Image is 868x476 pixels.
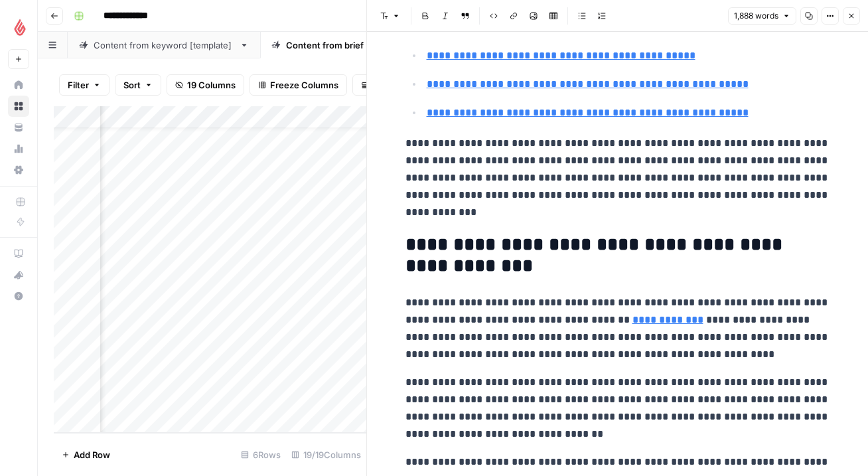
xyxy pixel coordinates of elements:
[8,15,32,39] img: Lightspeed Logo
[115,74,161,96] button: Sort
[8,96,29,117] a: Browse
[167,74,244,96] button: 19 Columns
[8,159,29,181] a: Settings
[270,78,338,92] span: Freeze Columns
[250,74,347,96] button: Freeze Columns
[260,32,435,58] a: Content from brief [template]
[286,39,409,52] div: Content from brief [template]
[8,11,29,44] button: Workspace: Lightspeed
[68,78,89,92] span: Filter
[59,74,109,96] button: Filter
[123,78,141,92] span: Sort
[9,265,29,285] div: What's new?
[8,243,29,264] a: AirOps Academy
[74,448,110,461] span: Add Row
[68,32,260,58] a: Content from keyword [template]
[734,10,778,22] span: 1,888 words
[187,78,236,92] span: 19 Columns
[286,444,366,465] div: 19/19 Columns
[8,74,29,96] a: Home
[8,264,29,285] button: What's new?
[8,117,29,138] a: Your Data
[54,444,118,465] button: Add Row
[8,285,29,307] button: Help + Support
[728,7,796,25] button: 1,888 words
[236,444,286,465] div: 6 Rows
[8,138,29,159] a: Usage
[94,39,234,52] div: Content from keyword [template]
